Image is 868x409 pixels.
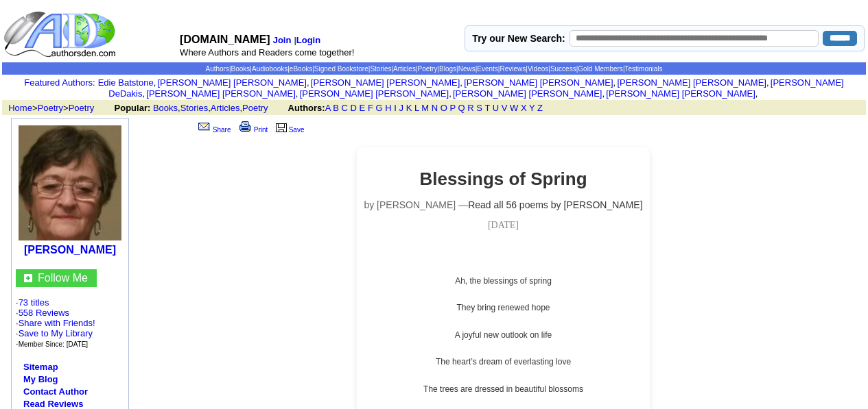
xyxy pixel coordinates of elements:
a: Poetry [418,65,438,73]
a: Save [274,126,305,134]
a: P [450,103,456,113]
a: Read Reviews [23,399,83,409]
span: The heart’s dream of everlasting love [436,357,571,367]
a: Poetry [242,103,268,113]
a: Y [529,103,535,113]
a: Audiobooks [252,65,288,73]
font: i [298,90,299,98]
a: Testimonials [624,65,662,73]
font: , , , [115,103,556,113]
a: T [484,103,490,113]
a: N [432,103,438,113]
b: Authors: [288,103,325,113]
a: 73 titles [19,297,49,308]
a: M [421,103,429,113]
b: Popular: [115,103,151,113]
a: O [441,103,447,113]
span: | | | | | | | | | | | | | | | [205,65,662,73]
a: Read all 56 poems by [PERSON_NAME] [468,199,642,210]
img: gc.jpg [24,274,32,282]
a: Login [296,35,320,45]
a: U [493,103,499,113]
a: Signed Bookstore [314,65,368,73]
font: [DOMAIN_NAME] [180,34,270,45]
a: H [385,103,391,113]
a: C [342,103,348,113]
font: i [309,79,311,87]
font: · · [16,297,95,349]
a: Share [196,126,231,134]
img: logo_ad.gif [3,10,119,58]
a: 558 Reviews [19,308,69,318]
a: Z [537,103,543,113]
img: print.gif [239,121,251,132]
a: F [368,103,373,113]
p: by [PERSON_NAME] — [364,199,642,210]
a: [PERSON_NAME] [24,244,116,256]
img: 14367.jpg [19,125,121,240]
a: Featured Authors [24,77,93,88]
a: [PERSON_NAME] [PERSON_NAME] [300,88,449,99]
span: Ah, the blessings of spring [455,276,552,286]
span: The trees are dressed in beautiful blossoms [423,384,583,394]
span: A joyful new outlook on life [455,330,552,340]
font: i [451,90,453,98]
a: Follow Me [38,272,88,284]
a: D [351,103,357,113]
a: [PERSON_NAME] [PERSON_NAME] [617,77,766,88]
a: Authors [205,65,228,73]
a: Share with Friends! [19,318,95,328]
h2: Blessings of Spring [364,169,642,190]
span: They bring renewed hope [456,303,550,312]
a: Videos [528,65,548,73]
a: J [399,103,404,113]
a: Join [273,35,292,45]
a: [PERSON_NAME] [PERSON_NAME] [146,88,295,99]
a: Edie Batstone [98,77,154,88]
font: i [769,79,771,87]
a: E [360,103,366,113]
font: i [615,79,617,87]
a: Q [458,103,465,113]
font: i [758,90,759,98]
a: Articles [393,65,416,73]
a: My Blog [23,374,58,384]
font: i [145,90,146,98]
a: Home [8,103,32,113]
font: i [605,90,606,98]
a: News [458,65,476,73]
img: share_page.gif [198,121,210,132]
a: Save to My Library [19,328,93,338]
font: i [462,79,464,87]
a: Poetry [69,103,95,113]
a: R [467,103,473,113]
a: A [325,103,331,113]
a: [PERSON_NAME] [PERSON_NAME] [453,88,602,99]
a: G [375,103,382,113]
a: [PERSON_NAME] [PERSON_NAME] [464,77,613,88]
font: Where Authors and Readers come together! [180,47,354,58]
a: L [414,103,419,113]
a: [PERSON_NAME] [PERSON_NAME] [311,77,460,88]
font: | [294,35,322,45]
font: : [24,77,95,88]
a: Print [237,126,268,134]
a: Blogs [439,65,456,73]
font: > > [3,103,112,113]
a: X [521,103,527,113]
a: I [394,103,397,113]
font: Member Since: [DATE] [19,340,89,348]
a: V [502,103,508,113]
a: [PERSON_NAME] [PERSON_NAME] [157,77,306,88]
a: Success [550,65,576,73]
a: W [510,103,518,113]
img: library.gif [274,121,289,132]
font: , , , , , , , , , , [98,77,844,99]
a: B [333,103,339,113]
a: [PERSON_NAME] [PERSON_NAME] [606,88,755,99]
p: [DATE] [364,220,642,231]
a: Stories [370,65,391,73]
a: Stories [180,103,208,113]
